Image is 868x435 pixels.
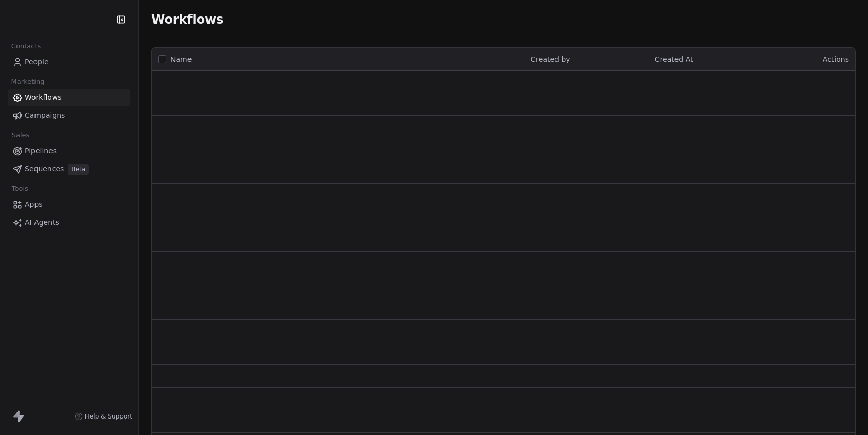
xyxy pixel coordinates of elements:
span: Name [170,54,192,65]
span: Help & Support [85,412,132,421]
a: SequencesBeta [8,161,130,178]
span: AI Agents [25,217,59,228]
span: Created At [655,55,693,63]
span: Actions [823,55,849,63]
span: Beta [68,164,89,175]
span: Workflows [25,92,62,103]
a: AI Agents [8,214,130,231]
a: Campaigns [8,107,130,124]
span: Contacts [7,39,45,54]
a: Apps [8,196,130,213]
a: People [8,54,130,71]
span: Campaigns [25,110,65,121]
a: Help & Support [75,412,132,421]
span: Pipelines [25,146,57,156]
a: Workflows [8,89,130,106]
span: Sequences [25,164,64,175]
span: Tools [7,181,32,197]
a: Pipelines [8,143,130,160]
span: Sales [7,128,34,143]
span: Apps [25,199,43,210]
span: Workflows [151,12,223,27]
span: Marketing [7,74,49,90]
span: People [25,57,49,67]
span: Created by [531,55,570,63]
